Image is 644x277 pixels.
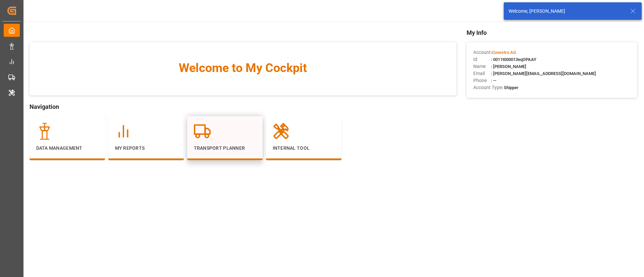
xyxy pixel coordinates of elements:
span: Navigation [30,102,457,111]
span: : — [491,78,496,83]
span: Id [473,56,491,63]
span: Phone [473,77,491,84]
span: Welcome to My Cockpit [43,59,443,77]
span: Covestro AG [492,50,516,55]
span: : 0011t000013eqOPAAY [491,57,536,62]
div: Welcome, [PERSON_NAME] [508,8,624,15]
span: Name [473,63,491,70]
p: My Reports [115,145,177,152]
span: : [491,50,516,55]
p: Internal Tool [273,145,335,152]
span: : [PERSON_NAME] [491,64,526,69]
span: Account Type [473,84,502,91]
span: : Shipper [502,85,519,90]
span: My Info [467,28,637,37]
span: Account [473,49,491,56]
span: Email [473,70,491,77]
p: Data Management [36,145,98,152]
span: : [PERSON_NAME][EMAIL_ADDRESS][DOMAIN_NAME] [491,71,596,76]
p: Transport Planner [194,145,256,152]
